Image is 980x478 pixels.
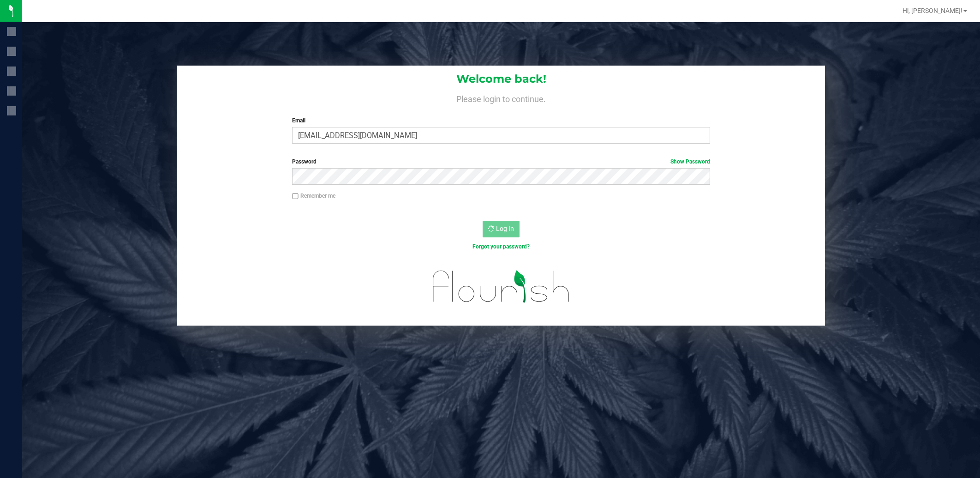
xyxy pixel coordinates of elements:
[496,225,514,232] span: Log In
[177,73,825,85] h1: Welcome back!
[472,243,530,250] a: Forgot your password?
[292,193,299,200] input: Remember me
[670,158,710,165] a: Show Password
[483,221,520,237] button: Log In
[292,158,317,165] span: Password
[292,116,710,125] label: Email
[292,192,335,200] label: Remember me
[420,260,582,313] img: flourish_logo.svg
[177,92,825,103] h4: Please login to continue.
[902,7,962,14] span: Hi, [PERSON_NAME]!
